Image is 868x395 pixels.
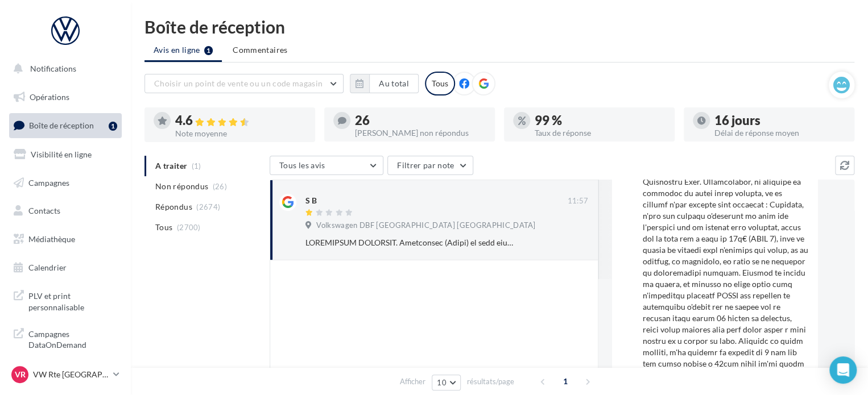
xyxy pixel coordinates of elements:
div: Délai de réponse moyen [714,129,845,137]
span: Boîte de réception [29,120,94,130]
button: Au total [369,74,419,93]
span: 10 [437,378,447,387]
div: LOREMIPSUM DOLORSIT. Ametconsec (Adipi) el sedd eiusmodte inci UTLABORE et DOLOREMAGN . Al enim a... [305,237,514,248]
a: Visibilité en ligne [7,143,124,167]
button: Choisir un point de vente ou un code magasin [144,74,344,93]
button: Tous les avis [270,156,383,175]
span: 11:57 [567,196,588,206]
a: Médiathèque [7,227,124,251]
span: Tous [155,222,172,233]
div: 4.6 [175,114,306,127]
span: (2674) [196,202,220,211]
button: 10 [432,375,461,390]
span: Choisir un point de vente ou un code magasin [154,78,323,88]
div: Boîte de réception [144,18,854,35]
a: PLV et print personnalisable [7,284,124,317]
span: résultats/page [467,376,514,387]
a: Campagnes DataOnDemand [7,322,124,355]
span: Campagnes DataOnDemand [28,326,117,351]
span: Calendrier [28,263,67,272]
span: (2700) [177,223,201,232]
span: Répondus [155,201,192,213]
div: Taux de réponse [535,129,666,137]
a: Campagnes [7,171,124,195]
span: 1 [556,372,574,390]
span: Contacts [28,206,60,215]
a: Calendrier [7,256,124,280]
button: Au total [350,74,419,93]
div: 26 [355,114,486,127]
span: Commentaires [233,44,287,56]
div: 16 jours [714,114,845,127]
span: Non répondus [155,181,208,192]
span: Volkswagen DBF [GEOGRAPHIC_DATA] [GEOGRAPHIC_DATA] [316,221,535,231]
span: Notifications [30,64,76,73]
div: Note moyenne [175,130,306,138]
span: Campagnes [28,177,69,187]
span: VR [15,369,26,380]
a: Opérations [7,85,124,109]
div: 1 [109,122,117,131]
span: PLV et print personnalisable [28,288,117,313]
span: (26) [213,182,227,191]
div: [PERSON_NAME] non répondus [355,129,486,137]
span: Médiathèque [28,234,75,244]
a: Boîte de réception1 [7,113,124,138]
a: Contacts [7,199,124,223]
span: Opérations [30,92,69,102]
span: Visibilité en ligne [31,149,92,159]
span: Afficher [400,376,425,387]
div: Open Intercom Messenger [829,356,857,384]
button: Filtrer par note [387,156,473,175]
span: Tous les avis [279,160,325,170]
div: S B [305,195,317,206]
a: VR VW Rte [GEOGRAPHIC_DATA] [9,364,122,385]
button: Notifications [7,57,119,81]
div: 99 % [535,114,666,127]
div: Tous [425,72,455,95]
p: VW Rte [GEOGRAPHIC_DATA] [33,369,109,380]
